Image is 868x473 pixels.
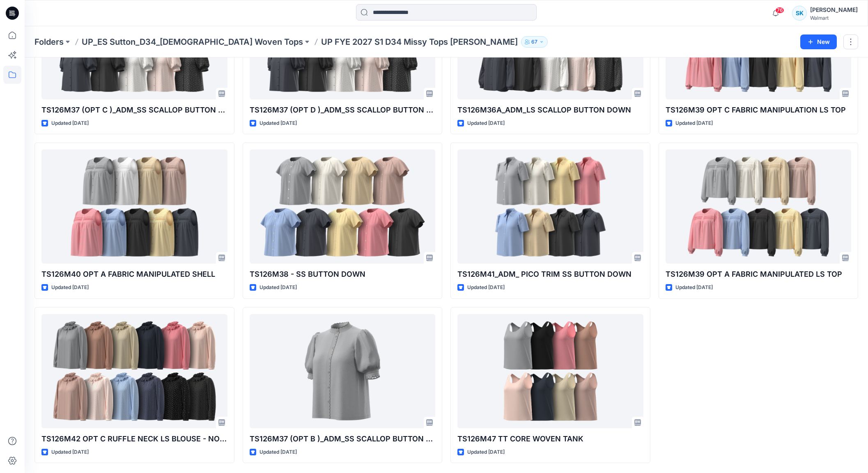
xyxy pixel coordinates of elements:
[775,7,784,14] span: 76
[41,149,227,264] a: TS126M40 OPT A FABRIC MANIPULATED SHELL
[250,269,436,280] p: TS126M38 - SS BUTTON DOWN
[666,149,852,264] a: TS126M39 OPT A FABRIC MANIPULATED LS TOP
[51,119,89,128] p: Updated [DATE]
[800,34,837,49] button: New
[250,314,436,428] a: TS126M37 (OPT B )_ADM_SS SCALLOP BUTTON DOWN
[259,448,297,457] p: Updated [DATE]
[250,104,436,116] p: TS126M37 (OPT D )_ADM_SS SCALLOP BUTTON DOWN
[82,36,303,48] a: UP_ES Sutton_D34_[DEMOGRAPHIC_DATA] Woven Tops
[810,15,858,21] div: Walmart
[41,269,227,280] p: TS126M40 OPT A FABRIC MANIPULATED SHELL
[250,149,436,264] a: TS126M38 - SS BUTTON DOWN
[457,149,643,264] a: TS126M41_ADM_ PICO TRIM SS BUTTON DOWN
[531,37,537,46] p: 67
[467,283,505,292] p: Updated [DATE]
[457,433,643,445] p: TS126M47 TT CORE WOVEN TANK
[41,104,227,116] p: TS126M37 (OPT C )_ADM_SS SCALLOP BUTTON DOWN
[666,269,852,280] p: TS126M39 OPT A FABRIC MANIPULATED LS TOP
[457,104,643,116] p: TS126M36A_ADM_LS SCALLOP BUTTON DOWN
[51,448,89,457] p: Updated [DATE]
[250,433,436,445] p: TS126M37 (OPT B )_ADM_SS SCALLOP BUTTON DOWN
[34,36,64,48] a: Folders
[457,269,643,280] p: TS126M41_ADM_ PICO TRIM SS BUTTON DOWN
[51,283,89,292] p: Updated [DATE]
[467,119,505,128] p: Updated [DATE]
[467,448,505,457] p: Updated [DATE]
[675,119,713,128] p: Updated [DATE]
[259,283,297,292] p: Updated [DATE]
[259,119,297,128] p: Updated [DATE]
[521,36,548,48] button: 67
[41,314,227,428] a: TS126M42 OPT C RUFFLE NECK LS BLOUSE - NO BACK YOKE
[666,104,852,116] p: TS126M39 OPT C FABRIC MANIPULATION LS TOP
[457,314,643,428] a: TS126M47 TT CORE WOVEN TANK
[792,6,807,21] div: SK
[675,283,713,292] p: Updated [DATE]
[321,36,518,48] p: UP FYE 2027 S1 D34 Missy Tops [PERSON_NAME]
[810,5,858,15] div: [PERSON_NAME]
[41,433,227,445] p: TS126M42 OPT C RUFFLE NECK LS BLOUSE - NO BACK YOKE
